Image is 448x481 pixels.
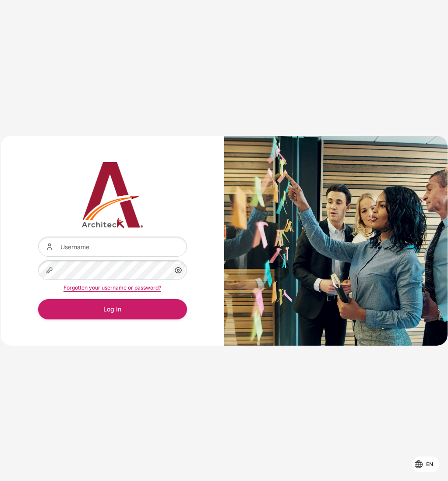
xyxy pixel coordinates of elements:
[38,299,187,319] button: Log in
[38,237,187,256] input: Username
[426,460,433,468] span: en
[63,284,161,291] a: Forgotten your username or password?
[38,162,187,228] img: Architeck 12
[412,456,439,472] button: Languages
[38,162,187,228] a: Architeck 12 Architeck 12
